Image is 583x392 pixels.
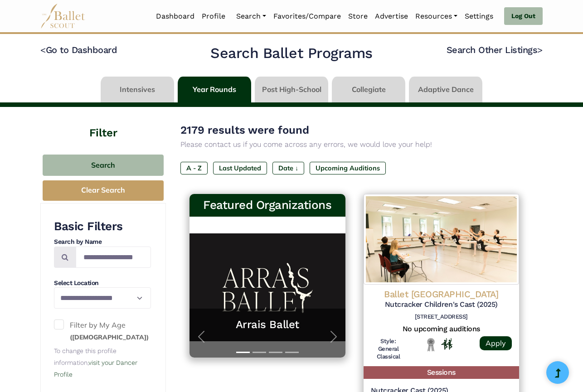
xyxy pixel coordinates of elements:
h4: Filter [40,107,166,141]
a: Apply [480,336,512,350]
a: Log Out [504,7,543,25]
li: Adaptive Dance [407,77,484,102]
label: Date ↓ [272,162,304,174]
img: Local [425,338,437,352]
button: Clear Search [43,180,164,201]
h3: Featured Organizations [197,198,338,213]
input: Search by names... [76,247,151,268]
img: Logo [364,194,520,285]
h4: Select Location [54,279,151,288]
button: Search [43,155,164,176]
label: Upcoming Auditions [310,162,386,174]
a: Resources [412,7,461,26]
a: Search Other Listings> [447,44,543,55]
li: Post High-School [253,77,330,102]
small: To change this profile information, [54,347,137,377]
small: ([DEMOGRAPHIC_DATA]) [70,333,149,341]
a: Favorites/Compare [270,7,345,26]
label: Filter by My Age [54,319,151,343]
a: Arrais Ballet [199,318,336,332]
button: Slide 1 [236,347,250,358]
button: Slide 2 [253,347,266,358]
label: A - Z [180,162,208,174]
img: In Person [441,338,452,350]
h5: Sessions [364,366,520,379]
a: Settings [461,7,497,26]
h5: Nutcracker Children's Cast (2025) [371,300,512,310]
code: > [537,44,543,55]
h4: Ballet [GEOGRAPHIC_DATA] [371,288,512,300]
li: Year Rounds [176,77,253,102]
li: Collegiate [330,77,407,102]
h4: Search by Name [54,237,151,247]
button: Slide 4 [285,347,299,358]
a: Store [345,7,371,26]
label: Last Updated [213,162,267,174]
a: Search [233,7,270,26]
h5: No upcoming auditions [371,324,512,334]
a: <Go to Dashboard [40,44,117,55]
h2: Search Ballet Programs [210,44,372,63]
h6: [STREET_ADDRESS] [371,313,512,321]
button: Slide 3 [269,347,282,358]
p: Please contact us if you come across any errors, we would love your help! [180,139,528,150]
span: 2179 results were found [180,124,309,136]
a: Profile [198,7,229,26]
h6: Style: General Classical [371,338,406,361]
a: Advertise [371,7,412,26]
code: < [40,44,46,55]
li: Intensives [99,77,176,102]
a: visit your Dancer Profile [54,359,137,378]
h3: Basic Filters [54,219,151,234]
a: Dashboard [152,7,198,26]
